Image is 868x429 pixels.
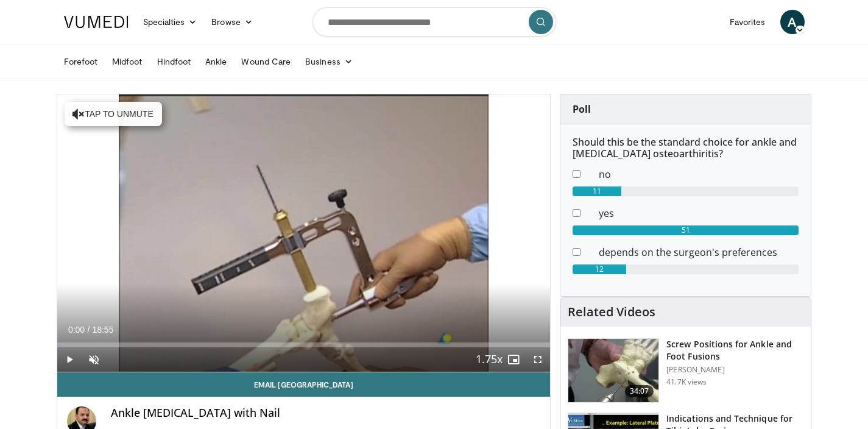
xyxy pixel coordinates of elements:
h4: Related Videos [568,305,655,319]
a: Wound Care [234,49,298,74]
a: Browse [204,10,260,34]
a: Business [298,49,360,74]
button: Playback Rate [477,347,501,372]
a: Midfoot [105,49,150,74]
dd: no [590,167,808,182]
p: [PERSON_NAME] [666,365,803,375]
button: Enable picture-in-picture mode [501,347,526,372]
a: Favorites [722,10,773,34]
strong: Poll [573,102,591,116]
p: 41.7K views [666,377,707,387]
a: Forefoot [57,49,105,74]
a: Hindfoot [150,49,199,74]
img: VuMedi Logo [64,16,129,28]
button: Tap to unmute [65,102,162,126]
dd: depends on the surgeon's preferences [590,245,808,260]
div: 51 [573,225,799,235]
video-js: Video Player [57,94,551,372]
span: 0:00 [68,325,85,335]
a: A [780,10,805,34]
h3: Screw Positions for Ankle and Foot Fusions [666,338,803,363]
div: Progress Bar [57,342,551,347]
div: 11 [573,186,621,196]
span: 18:55 [92,325,113,335]
img: 67572_0000_3.png.150x105_q85_crop-smart_upscale.jpg [568,339,658,402]
span: 34:07 [625,385,654,397]
input: Search topics, interventions [312,7,556,37]
button: Play [57,347,82,372]
div: 12 [573,264,626,274]
span: / [88,325,90,335]
dd: yes [590,206,808,221]
h4: Ankle [MEDICAL_DATA] with Nail [111,406,541,420]
h6: Should this be the standard choice for ankle and [MEDICAL_DATA] osteoarthiritis? [573,136,799,160]
a: 34:07 Screw Positions for Ankle and Foot Fusions [PERSON_NAME] 41.7K views [568,338,803,403]
a: Specialties [136,10,205,34]
button: Unmute [82,347,106,372]
button: Fullscreen [526,347,550,372]
a: Email [GEOGRAPHIC_DATA] [57,372,551,397]
a: Ankle [198,49,234,74]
